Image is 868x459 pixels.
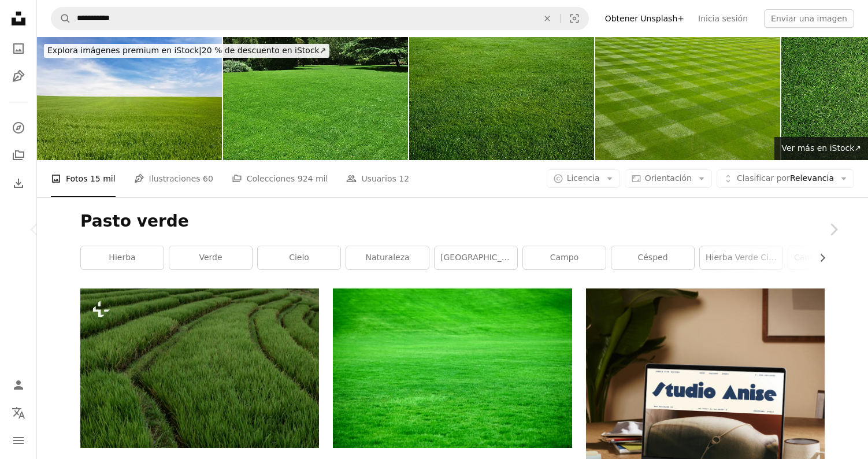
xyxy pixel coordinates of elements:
span: 924 mil [298,172,328,185]
a: verde [169,246,252,269]
a: hierba [81,246,164,269]
button: Idioma [7,401,30,424]
a: naturaleza [346,246,429,269]
a: hierba verde cielo azul [700,246,782,269]
a: Historial de descargas [7,172,30,195]
button: Orientación [625,169,712,188]
button: Borrar [535,8,560,29]
button: Enviar una imagen [764,9,854,28]
button: Búsqueda visual [561,8,588,29]
span: 12 [399,172,409,185]
a: cielo [258,246,340,269]
img: Green grass field [409,37,594,160]
span: Ver más en iStock ↗ [781,143,861,153]
button: Licencia [547,169,620,188]
a: Ilustraciones 60 [134,160,213,197]
h1: Pasto verde [80,211,825,232]
a: Explora imágenes premium en iStock|20 % de descuento en iStock↗ [37,37,336,65]
a: Explorar [7,116,30,139]
span: 60 [203,172,213,185]
a: Fotos [7,37,30,60]
a: Ilustraciones [7,65,30,88]
a: Siguiente [799,174,868,285]
a: campo [523,246,606,269]
span: Explora imágenes premium en iStock | [47,46,202,55]
img: Perfectamente mown hierba en el balón en el campo. [595,37,780,160]
a: Ver más en iStock↗ [774,137,868,160]
a: césped [611,246,694,269]
span: 20 % de descuento en iStock ↗ [47,46,326,55]
span: Licencia [567,173,600,183]
img: Prado [223,37,408,160]
span: Orientación [645,173,692,183]
a: Usuarios 12 [346,160,409,197]
a: Obtener Unsplash+ [598,9,691,28]
a: Colecciones [7,144,30,167]
img: Campo de hierba verde [333,288,572,447]
button: Clasificar porRelevancia [717,169,854,188]
a: Colecciones 924 mil [232,160,328,197]
a: Campo de hierba verde [333,362,572,373]
a: [GEOGRAPHIC_DATA] [435,246,517,269]
button: Buscar en Unsplash [51,8,71,29]
img: Un gran campo de hierba verde con un fondo de cielo [80,288,319,447]
a: Inicia sesión [691,9,755,28]
a: Iniciar sesión / Registrarse [7,373,30,397]
a: Un gran campo de hierba verde con un fondo de cielo [80,362,319,373]
form: Encuentra imágenes en todo el sitio [51,7,589,30]
img: Pradera y cielo [37,37,222,160]
button: Menú [7,429,30,452]
span: Relevancia [737,173,834,184]
span: Clasificar por [737,173,790,183]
